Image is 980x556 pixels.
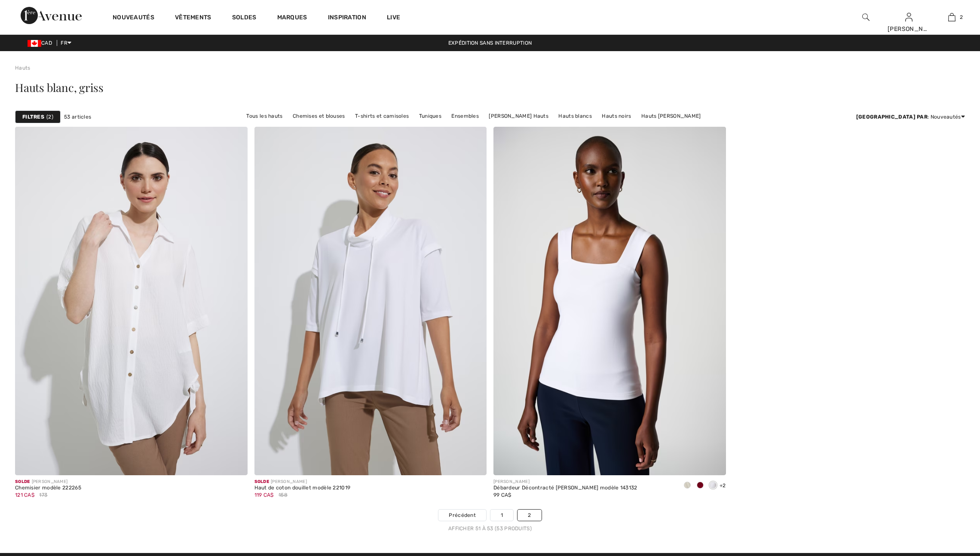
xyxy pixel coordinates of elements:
[707,479,720,493] div: White
[254,485,351,491] div: Haut de coton douillet modèle 221019
[15,492,34,498] span: 121 CA$
[28,40,41,47] img: Canadian Dollar
[554,110,596,122] a: Hauts blancs
[438,510,486,521] a: Précédent
[681,479,694,493] div: Moonstone
[493,485,637,491] div: Débardeur Décontracté [PERSON_NAME] modèle 143132
[493,127,726,475] img: Débardeur Décontracté Col Carré modèle 143132. Blanc
[856,114,928,120] strong: [GEOGRAPHIC_DATA] par
[254,479,269,484] span: Solde
[328,14,366,23] span: Inspiration
[862,12,870,22] img: recherche
[231,458,239,466] img: plus_v2.svg
[113,14,154,23] a: Nouveautés
[15,65,31,71] a: Hauts
[484,110,553,122] a: [PERSON_NAME] Hauts
[493,479,637,485] div: [PERSON_NAME]
[449,511,476,519] span: Précédent
[15,485,81,491] div: Chemisier modèle 222265
[254,492,274,498] span: 119 CA$
[242,110,287,122] a: Tous les hauts
[277,14,307,23] a: Marques
[15,509,965,532] nav: Page navigation
[518,510,541,521] a: 2
[15,479,30,484] span: Solde
[22,113,44,121] strong: Filtres
[415,110,446,122] a: Tuniques
[470,458,478,466] img: plus_v2.svg
[175,14,211,23] a: Vêtements
[720,483,726,489] span: +2
[15,127,248,475] img: Joseph Ribkoff Chemisier modèle 222265. Blanc
[709,458,717,466] img: plus_v2.svg
[21,7,82,24] img: 1ère Avenue
[254,127,487,475] img: Joseph Ribkoff Haut de coton douillet modèle 221019. Blanc
[279,491,288,499] span: 158
[39,491,47,499] span: 173
[64,113,91,121] span: 53 articles
[960,13,963,21] span: 2
[254,479,351,485] div: [PERSON_NAME]
[694,479,707,493] div: Radiant red
[905,12,913,22] img: Mes infos
[15,479,81,485] div: [PERSON_NAME]
[470,136,478,143] img: heart_black_full.svg
[46,113,53,121] span: 2
[490,510,513,521] a: 1
[637,110,705,122] a: Hauts [PERSON_NAME]
[231,136,239,143] img: heart_black_full.svg
[856,113,965,121] div: : Nouveautés
[28,40,55,46] span: CAD
[351,110,413,122] a: T-shirts et camisoles
[232,14,257,23] a: Soldes
[948,12,955,22] img: Mon panier
[597,110,635,122] a: Hauts noirs
[493,492,511,498] span: 99 CA$
[387,13,400,22] a: Live
[61,40,71,46] span: FR
[447,110,483,122] a: Ensembles
[288,110,349,122] a: Chemises et blouses
[15,525,965,532] div: Afficher 51 à 53 (53 produits)
[905,13,913,21] a: Se connecter
[931,12,973,22] a: 2
[15,80,104,95] span: Hauts blanc, griss
[888,24,930,34] div: [PERSON_NAME]
[709,136,717,143] img: heart_black_full.svg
